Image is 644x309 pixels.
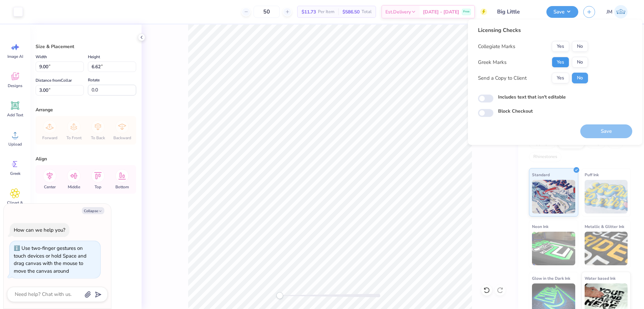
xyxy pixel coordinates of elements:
[572,41,588,52] button: No
[7,112,23,118] span: Add Text
[82,207,104,214] button: Collapse
[36,76,72,84] label: Distance from Collar
[532,223,548,230] span: Neon Ink
[532,275,570,282] span: Glow in the Dark Ink
[8,83,22,88] span: Designs
[115,184,129,190] span: Bottom
[7,54,23,59] span: Image AI
[492,5,541,18] input: Untitled Design
[14,245,87,274] div: Use two-finger gestures on touch devices or hold Space and drag canvas with the mouse to move the...
[478,43,515,50] div: Collegiate Marks
[36,53,47,61] label: Width
[463,9,470,14] span: Free
[36,106,136,113] div: Arrange
[585,232,628,265] img: Metallic & Glitter Ink
[552,41,569,52] button: Yes
[68,184,80,190] span: Middle
[10,171,20,176] span: Greek
[423,8,459,15] span: [DATE] - [DATE]
[342,8,360,15] span: $586.50
[362,8,372,15] span: Total
[318,8,334,15] span: Per Item
[254,6,280,18] input: – –
[88,53,100,61] label: Height
[572,57,588,68] button: No
[36,43,136,50] div: Size & Placement
[606,8,612,16] span: JM
[478,26,588,34] div: Licensing Checks
[585,223,624,230] span: Metallic & Glitter Ink
[498,108,533,115] label: Block Checkout
[614,5,628,18] img: Joshua Macky Gaerlan
[585,180,628,214] img: Puff Ink
[4,200,26,211] span: Clipart & logos
[302,8,316,15] span: $11.73
[552,73,569,83] button: Yes
[8,142,22,147] span: Upload
[276,292,283,299] div: Accessibility label
[88,76,100,84] label: Rotate
[385,8,411,15] span: Est. Delivery
[14,227,65,233] div: How can we help you?
[585,275,615,282] span: Water based Ink
[478,59,506,66] div: Greek Marks
[95,184,101,190] span: Top
[552,57,569,68] button: Yes
[585,171,599,178] span: Puff Ink
[572,73,588,83] button: No
[478,74,527,82] div: Send a Copy to Client
[532,180,575,214] img: Standard
[498,93,566,101] label: Includes text that isn't editable
[36,155,136,162] div: Align
[603,5,631,18] a: JM
[44,184,56,190] span: Center
[532,171,550,178] span: Standard
[529,152,561,162] div: Rhinestones
[532,232,575,265] img: Neon Ink
[546,6,578,18] button: Save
